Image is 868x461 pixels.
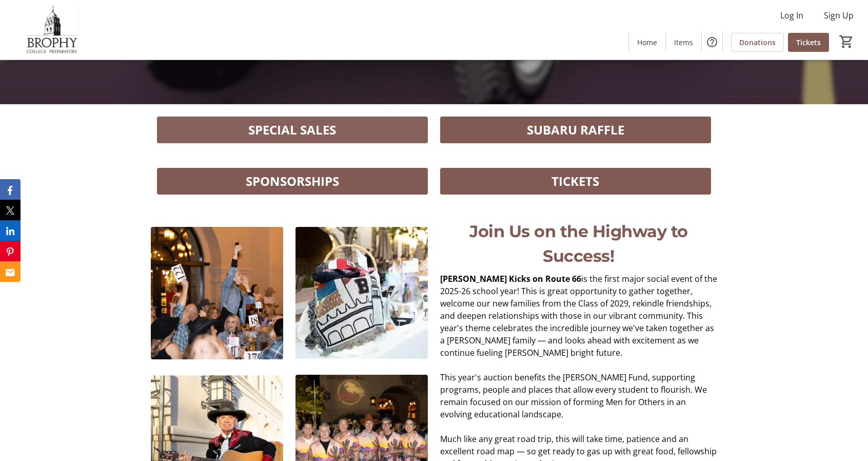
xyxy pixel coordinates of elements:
[440,168,711,195] button: TICKETS
[739,37,776,48] span: Donations
[527,121,624,139] span: SUBARU RAFFLE
[780,9,803,22] span: Log In
[837,32,856,51] button: Cart
[440,117,711,143] button: SUBARU RAFFLE
[295,227,428,359] img: undefined
[440,273,717,358] span: is the first major social event of the 2025-26 school year! This is great opportunity to gather t...
[151,227,283,359] img: undefined
[788,33,829,52] a: Tickets
[731,33,784,52] a: Donations
[246,172,339,190] span: SPONSORSHIPS
[440,273,581,284] strong: [PERSON_NAME] Kicks on Route 66
[637,37,657,48] span: Home
[702,32,722,52] button: Help
[816,7,862,24] button: Sign Up
[772,7,812,24] button: Log In
[796,37,821,48] span: Tickets
[824,9,854,22] span: Sign Up
[248,121,336,139] span: SPECIAL SALES
[551,172,599,190] span: TICKETS
[440,372,707,420] span: This year's auction benefits the [PERSON_NAME] Fund, supporting programs, people and places that ...
[157,168,428,195] button: SPONSORSHIPS
[674,37,693,48] span: Items
[440,219,717,268] p: Join Us on the Highway to Success!
[629,33,665,52] a: Home
[157,117,428,143] button: SPECIAL SALES
[666,33,701,52] a: Items
[6,4,97,55] img: Brophy College Preparatory 's Logo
